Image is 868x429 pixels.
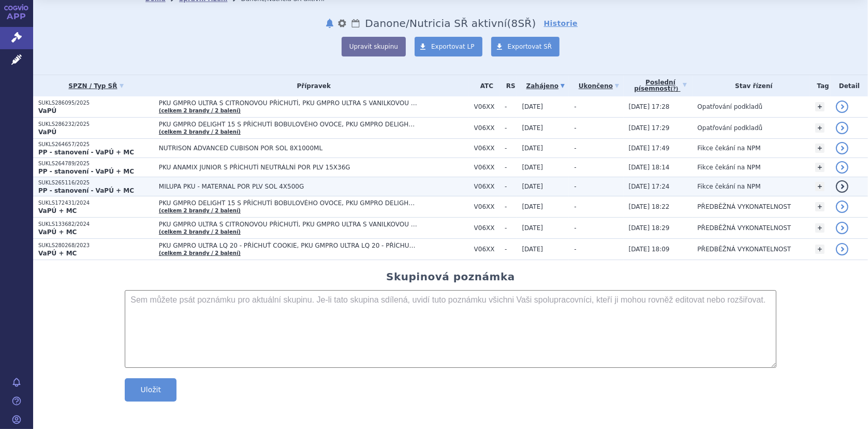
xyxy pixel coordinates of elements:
span: MILUPA PKU - MATERNAL POR PLV SOL 4X500G [159,183,418,190]
span: [DATE] [522,246,543,253]
span: [DATE] 17:24 [629,183,670,190]
span: V06XX [474,183,500,190]
p: SUKLS133682/2024 [38,221,154,228]
span: [DATE] 17:28 [629,103,670,110]
span: V06XX [474,124,500,132]
th: RS [499,75,517,96]
button: Upravit skupinu [342,37,406,56]
a: detail [836,243,848,255]
button: Uložit [125,378,176,402]
strong: VaPÚ + MC [38,250,77,257]
span: - [574,224,576,232]
strong: VaPÚ [38,107,56,115]
a: detail [836,201,848,213]
span: PKU GMPRO DELIGHT 15 S PŘÍCHUTÍ BOBULOVÉHO OVOCE, PKU GMPRO DELIGHT 15 S PŘÍCHUTÍ TROPICKÉHO OVOCE [159,121,418,128]
a: detail [836,101,848,113]
span: - [574,246,576,253]
a: Exportovat LP [415,37,482,56]
span: [DATE] [522,145,543,152]
span: [DATE] [522,124,543,132]
span: Exportovat LP [431,43,475,50]
span: Fikce čekání na NPM [698,164,761,171]
strong: PP - stanovení - VaPÚ + MC [38,187,134,194]
span: PKU GMPRO ULTRA LQ 20 - PŘÍCHUŤ COOKIE, PKU GMPRO ULTRA LQ 20 - PŘÍCHUŤ NEUTRÁLNÍ [159,242,418,249]
span: - [505,103,517,110]
h2: Skupinová poznámka [386,270,515,283]
button: notifikace [325,17,335,30]
span: PKU GMPRO DELIGHT 15 S PŘÍCHUTÍ BOBULOVÉHO OVOCE, PKU GMPRO DELIGHT 15 S PŘÍCHUTÍ TROPICKÉHO OVOCE [159,199,418,207]
span: V06XX [474,164,500,171]
span: - [574,164,576,171]
span: [DATE] 18:22 [629,203,670,210]
a: detail [836,142,848,154]
a: detail [836,180,848,193]
span: Danone/Nutricia SŘ aktivní [365,17,507,30]
button: nastavení [337,17,347,30]
a: Poslednípísemnost(?) [629,75,693,96]
span: [DATE] 17:49 [629,145,670,152]
span: - [505,164,517,171]
span: - [574,103,576,110]
span: [DATE] 18:29 [629,224,670,232]
p: SUKLS172431/2024 [38,199,154,207]
a: + [815,144,825,153]
a: + [815,202,825,211]
a: SPZN / Typ SŘ [38,79,154,93]
a: detail [836,222,848,234]
a: (celkem 2 brandy / 2 balení) [159,208,241,213]
span: [DATE] [522,183,543,190]
span: NUTRISON ADVANCED CUBISON POR SOL 8X1000ML [159,145,418,152]
span: PŘEDBĚŽNÁ VYKONATELNOST [698,246,791,253]
span: [DATE] 17:29 [629,124,670,132]
a: Ukončeno [574,79,623,93]
th: Stav řízení [693,75,811,96]
p: SUKLS265116/2025 [38,179,154,187]
strong: PP - stanovení - VaPÚ + MC [38,168,134,175]
a: Historie [544,18,578,28]
p: SUKLS286232/2025 [38,121,154,128]
a: + [815,245,825,254]
span: - [505,145,517,152]
strong: PP - stanovení - VaPÚ + MC [38,149,134,156]
span: [DATE] [522,103,543,110]
a: + [815,163,825,172]
span: Exportovat SŘ [508,43,552,50]
span: V06XX [474,103,500,110]
a: Exportovat SŘ [491,37,560,56]
a: (celkem 2 brandy / 2 balení) [159,129,241,135]
span: PKU GMPRO ULTRA S CITRONOVOU PŘÍCHUTÍ, PKU GMPRO ULTRA S VANILKOVOU PŘÍCHUTÍ [159,221,418,228]
span: 8 [511,17,518,30]
p: SUKLS286095/2025 [38,99,154,107]
a: + [815,102,825,111]
span: [DATE] [522,203,543,210]
span: - [505,246,517,253]
span: V06XX [474,203,500,210]
span: - [505,124,517,132]
strong: VaPÚ + MC [38,228,77,236]
a: (celkem 2 brandy / 2 balení) [159,108,241,113]
span: V06XX [474,246,500,253]
span: PKU ANAMIX JUNIOR S PŘÍCHUTÍ NEUTRÁLNÍ POR PLV 15X36G [159,164,418,171]
span: Opatřování podkladů [698,124,763,132]
span: - [574,183,576,190]
a: (celkem 2 brandy / 2 balení) [159,229,241,235]
span: [DATE] [522,164,543,171]
strong: VaPÚ + MC [38,207,77,214]
span: V06XX [474,224,500,232]
p: SUKLS280268/2023 [38,242,154,249]
th: ATC [469,75,500,96]
a: + [815,182,825,191]
span: PKU GMPRO ULTRA S CITRONOVOU PŘÍCHUTÍ, PKU GMPRO ULTRA S VANILKOVOU PŘÍCHUTÍ [159,99,418,107]
a: Lhůty [350,17,361,30]
span: - [574,145,576,152]
p: SUKLS264789/2025 [38,160,154,167]
th: Přípravek [154,75,469,96]
span: - [505,203,517,210]
a: detail [836,122,848,134]
span: ( SŘ) [507,17,536,30]
span: V06XX [474,145,500,152]
p: SUKLS264657/2025 [38,141,154,148]
a: + [815,223,825,233]
span: - [574,124,576,132]
span: [DATE] 18:14 [629,164,670,171]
